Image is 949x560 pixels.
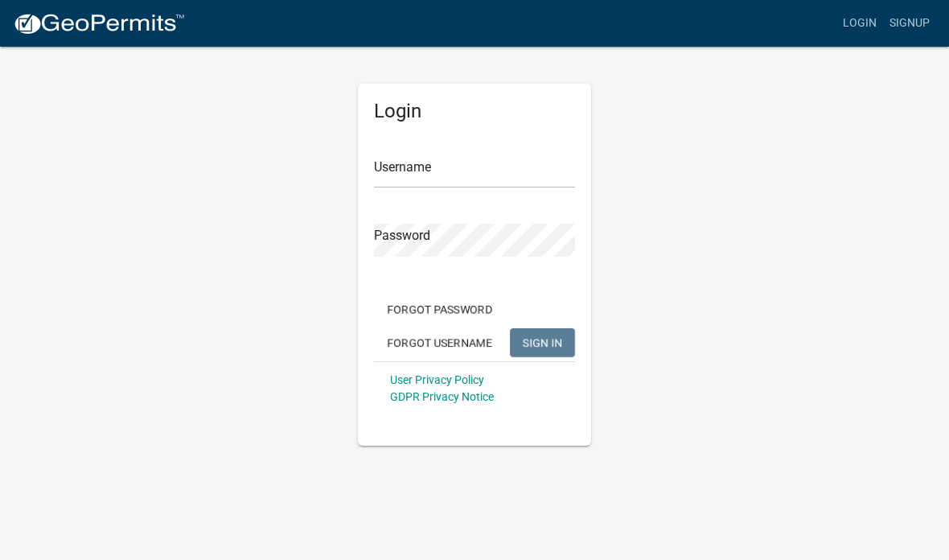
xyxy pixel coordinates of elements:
[374,100,575,123] h5: Login
[523,336,562,348] span: SIGN IN
[390,390,494,403] a: GDPR Privacy Notice
[883,8,936,39] a: Signup
[390,373,484,386] a: User Privacy Policy
[510,328,575,357] button: SIGN IN
[374,328,505,357] button: Forgot Username
[374,295,505,324] button: Forgot Password
[836,8,883,39] a: Login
